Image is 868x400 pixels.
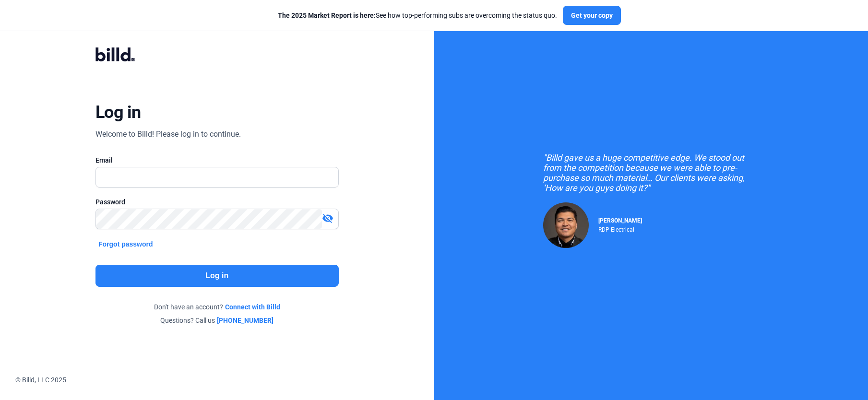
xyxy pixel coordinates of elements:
[278,11,557,20] div: See how top-performing subs are overcoming the status quo.
[95,102,141,123] div: Log in
[95,197,339,207] div: Password
[563,6,621,25] button: Get your copy
[278,12,376,19] span: The 2025 Market Report is here:
[95,302,339,312] div: Don't have an account?
[95,155,339,165] div: Email
[543,153,759,193] div: "Billd gave us a huge competitive edge. We stood out from the competition because we were able to...
[95,239,156,249] button: Forgot password
[95,265,339,287] button: Log in
[95,316,339,325] div: Questions? Call us
[217,316,273,325] a: [PHONE_NUMBER]
[225,302,280,312] a: Connect with Billd
[598,224,642,233] div: RDP Electrical
[543,202,589,248] img: Raul Pacheco
[598,217,642,224] span: [PERSON_NAME]
[95,129,241,140] div: Welcome to Billd! Please log in to continue.
[322,212,333,224] mat-icon: visibility_off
